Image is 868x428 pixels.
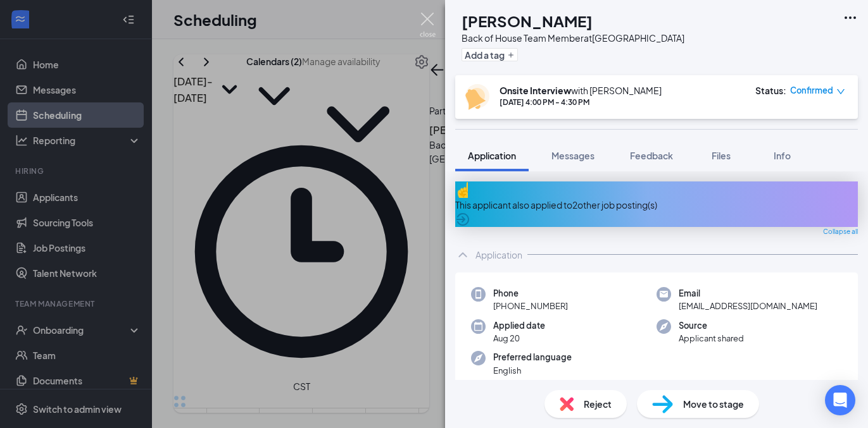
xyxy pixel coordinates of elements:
span: Applicant shared [679,332,744,345]
span: English [493,364,572,377]
span: down [836,87,845,96]
span: [EMAIL_ADDRESS][DOMAIN_NAME] [679,300,817,312]
svg: Ellipses [843,10,858,25]
button: PlusAdd a tag [462,48,518,61]
span: Move to stage [683,397,744,411]
span: Applied date [493,319,545,332]
span: Feedback [630,150,673,161]
span: Preferred language [493,351,572,364]
svg: ChevronUp [455,247,470,262]
div: with [PERSON_NAME] [500,84,662,97]
span: Application [468,150,516,161]
span: Collapse all [823,227,858,237]
span: Reject [584,397,612,411]
b: Onsite Interview [500,85,571,96]
span: Aug 20 [493,332,545,345]
span: Source [679,319,744,332]
div: Back of House Team Member at [GEOGRAPHIC_DATA] [462,32,684,44]
div: Open Intercom Messenger [825,385,855,415]
span: [PHONE_NUMBER] [493,300,568,312]
span: Files [712,150,731,161]
div: Status : [755,84,786,97]
svg: Plus [507,51,515,59]
svg: ArrowCircle [455,212,470,227]
span: Info [774,150,791,161]
span: Messages [551,150,594,161]
span: Email [679,287,817,300]
span: Confirmed [790,84,833,97]
div: [DATE] 4:00 PM - 4:30 PM [500,97,662,107]
div: This applicant also applied to 2 other job posting(s) [455,198,858,212]
h1: [PERSON_NAME] [462,10,593,32]
div: Application [475,248,522,261]
span: Phone [493,287,568,300]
